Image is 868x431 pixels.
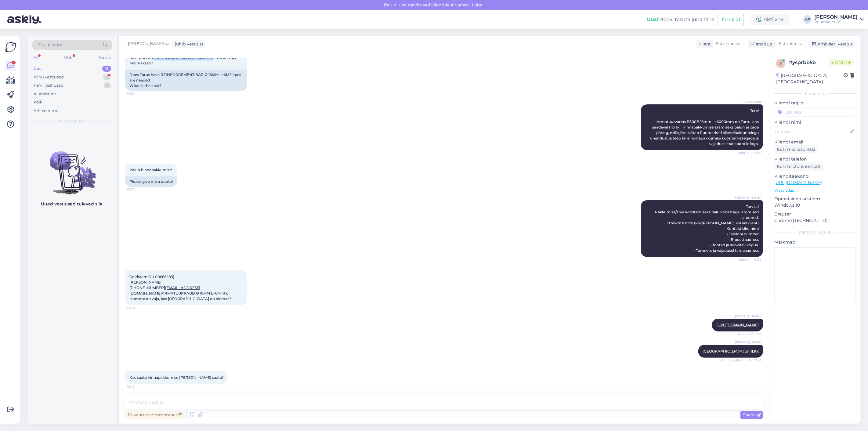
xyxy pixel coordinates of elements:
div: 2 [103,74,111,80]
p: Kliendi email [774,139,856,145]
p: Kliendi tag'id [774,100,856,106]
p: Operatsioonisüsteem [774,196,856,202]
p: Brauser [774,211,856,217]
div: Uus [34,66,42,72]
span: [GEOGRAPHIC_DATA] on 113tk [703,349,759,353]
p: Kliendi nimi [774,119,856,125]
a: [URL][DOMAIN_NAME] [716,323,759,327]
a: [URL][DOMAIN_NAME] [774,180,822,185]
span: Estonian [716,41,735,47]
span: [PERSON_NAME] [735,340,761,345]
div: AI Assistent [34,91,56,97]
span: Nähtud ✓ 13:36 [738,150,761,155]
div: Proovi tasuta juba täna: [647,16,715,23]
span: Palun hinnapakkumist! [129,168,172,172]
span: [PERSON_NAME] [128,41,164,47]
span: y [779,61,782,66]
div: Kõik [34,99,42,105]
span: 13:37 [127,187,150,192]
p: Chrome [TECHNICAL_ID] [774,217,856,224]
span: Nähtud ✓ 13:41 [738,332,761,336]
span: Estonian [779,41,797,47]
span: (Muudetud) Nähtud ✓ 13:41 [719,358,761,363]
div: Arhiveeri vestlus [808,40,855,48]
span: Nähtud ✓ 13:38 [738,257,761,262]
div: 0 [102,66,111,72]
span: Uued vestlused [58,118,87,124]
button: Emailid [718,14,744,25]
a: [PERSON_NAME]Puumarket AS [814,15,864,24]
span: 13:36 [127,91,150,96]
div: Puumarket AS [814,20,858,24]
img: No chats [27,140,117,195]
p: Uued vestlused tulevad siia. [41,201,104,207]
span: Kas saate hinnapakkumise [PERSON_NAME] saata? [129,375,224,380]
div: Küsi telefoninumbrit [774,162,823,171]
span: [PERSON_NAME] [735,195,761,200]
span: Online [829,59,854,66]
div: Arhiveeritud [34,108,59,114]
span: Tere! Armatuurvarras B500B 16mm L=6000mm on Tartu laos saadaval (113 tk). Hinnapakkumise saamisek... [650,108,760,146]
span: [PERSON_NAME] [735,314,761,318]
div: Tiimi vestlused [34,82,63,89]
p: Vaata edasi ... [774,188,856,193]
div: AP [803,15,812,24]
div: [GEOGRAPHIC_DATA], [GEOGRAPHIC_DATA] [776,72,844,85]
span: Saada [743,412,761,418]
p: Klienditeekond [774,173,856,179]
div: juhib vestlust [172,41,204,47]
p: Kliendi telefon [774,156,856,162]
div: Küsi meiliaadressi [774,145,818,154]
div: Klient [696,41,711,47]
span: 13:43 [127,384,150,389]
div: Klienditugi [748,41,774,47]
input: Lisa nimi [775,128,849,135]
div: Web [63,54,74,62]
p: Windows 10 [774,202,856,208]
div: Aktiivne [751,14,789,25]
img: Askly Logo [5,41,16,53]
div: Privaatne kommentaar [125,411,185,419]
input: Lisa tag [774,107,856,117]
div: [PERSON_NAME] [814,15,858,20]
div: [PERSON_NAME] [774,230,856,235]
div: Does Tarus have REINFORCEMENT BAR Ø 16MM L=6M? 4pcs are needed What is the cost? [125,70,247,91]
div: Socials [97,54,112,62]
div: Kliendi info [774,91,856,96]
span: 13:40 [127,306,150,310]
p: Märkmed [774,239,856,245]
span: Goldstern OÜ (10666289) [PERSON_NAME] [PHONE_NUMBER] ARMATUURRAUD Ø 16MM L=6M 4tk Homme on vaja, ... [129,274,231,301]
div: 1 [103,82,111,89]
span: AI Assistent [738,100,761,104]
div: Please give me a quote! [125,176,177,187]
span: Otsi kliente [38,42,62,48]
b: Uus! [647,16,658,22]
div: # ysprbb5b [789,59,829,66]
span: Luba [470,2,484,8]
div: Minu vestlused [34,74,64,80]
div: All [32,54,39,62]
